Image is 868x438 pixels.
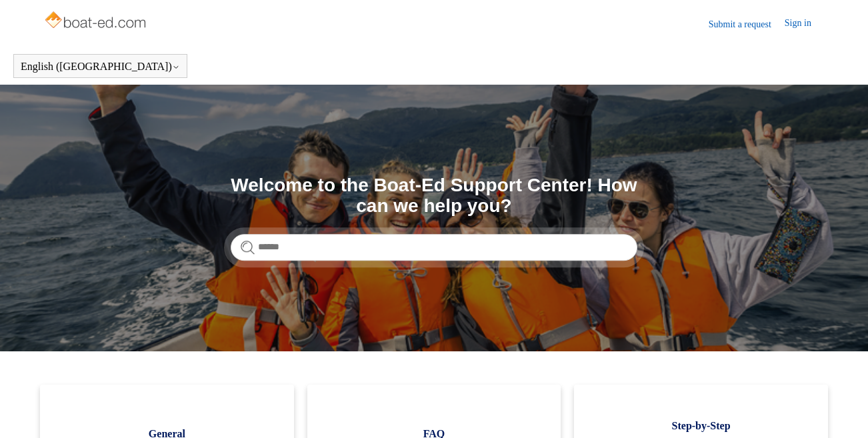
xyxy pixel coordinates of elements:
img: Boat-Ed Help Center home page [43,8,149,35]
input: Search [231,234,637,261]
button: English ([GEOGRAPHIC_DATA]) [21,61,180,73]
a: Submit a request [709,17,785,31]
a: Sign in [785,16,825,32]
h1: Welcome to the Boat-Ed Support Center! How can we help you? [231,175,637,217]
span: Step-by-Step [594,418,808,434]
